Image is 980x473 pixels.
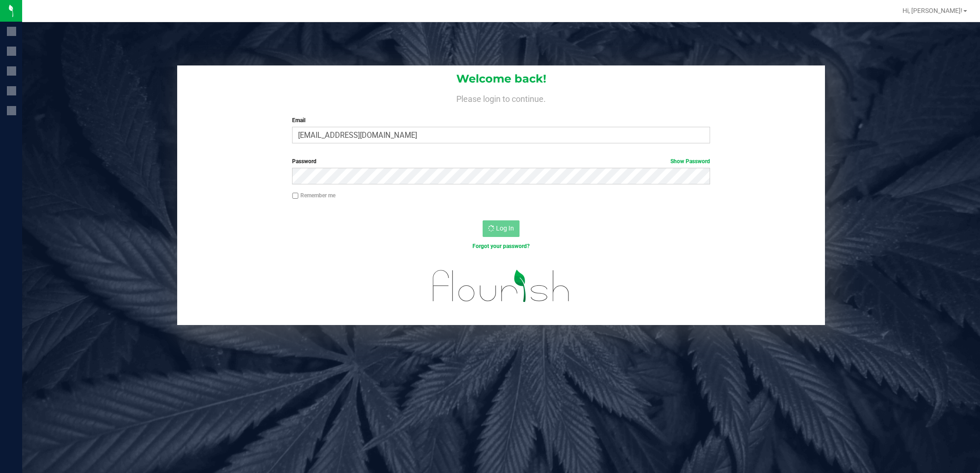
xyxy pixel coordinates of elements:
[177,92,825,103] h4: Please login to continue.
[472,243,530,249] a: Forgot your password?
[670,158,710,165] a: Show Password
[292,158,317,165] span: Password
[496,225,514,232] span: Log In
[292,191,335,200] label: Remember me
[177,73,825,85] h1: Welcome back!
[292,193,299,199] input: Remember me
[483,220,520,237] button: Log In
[902,7,962,14] span: Hi, [PERSON_NAME]!
[292,116,710,124] label: Email
[420,260,582,312] img: flourish_logo.svg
